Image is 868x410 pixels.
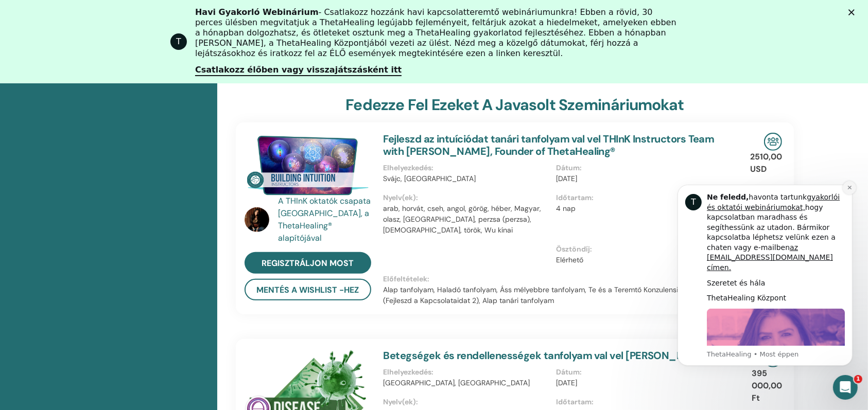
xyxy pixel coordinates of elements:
[176,37,181,46] font: T
[556,193,592,202] font: Időtartam
[590,244,592,254] font: :
[856,376,860,382] font: 1
[556,244,590,254] font: Ösztöndíj
[384,174,476,183] font: Svájc, [GEOGRAPHIC_DATA]
[432,163,434,172] font: :
[662,169,868,382] iframe: Intercom értesítések
[245,252,371,274] a: Regisztráljon most
[428,274,430,283] font: :
[384,203,550,236] p: arab, horvát, cseh, angol, görög, héber, Magyar, olasz, [GEOGRAPHIC_DATA], perzsa (perzsa), [DEMO...
[195,7,319,17] font: Havi Gyakorló Webinárium
[384,378,550,388] p: [GEOGRAPHIC_DATA], [GEOGRAPHIC_DATA]
[592,397,594,406] font: :
[416,397,419,406] font: :
[384,132,715,158] a: Fejleszd az intuíciódat tanári tanfolyam val vel THInK Instructors Team with [PERSON_NAME], Found...
[278,195,371,219] font: A THInK oktatók csapata [GEOGRAPHIC_DATA],
[384,284,729,306] p: Alap tanfolyam, Haladó tanfolyam, Áss mélyebbre tanfolyam, Te és a Teremtő Konzulensi Szeminárium...
[432,367,434,377] font: :
[384,367,432,377] font: Elhelyezkedés
[278,208,369,243] font: a ThetaHealing® alapítójával
[278,195,373,244] a: A THInK oktatók csapata [GEOGRAPHIC_DATA], a ThetaHealing® alapítójával
[556,378,577,387] font: [DATE]
[750,151,782,174] font: 2510,00 USD
[195,65,402,76] a: Csatlakozz élőben vagy visszajátszásként itt
[556,204,576,213] font: 4 nap
[345,96,684,114] h3: Fedezze fel ezeket a javasolt szemináriumokat
[556,163,580,172] font: Dátum
[833,375,858,400] iframe: Élő chat az intercomon
[262,258,354,269] span: Regisztráljon most
[384,349,710,362] a: Betegségek és rendellenességek tanfolyam val vel [PERSON_NAME]
[752,368,782,403] font: 395 000,00 Ft
[170,33,187,50] div: Profilkép a ThetaHealinghez
[556,397,592,406] font: Időtartam
[556,367,580,377] font: Dátum
[384,274,428,283] font: Előfeltételek
[245,207,269,232] img: default.jpg
[556,174,577,183] font: [DATE]
[245,279,371,300] button: Mentés a Wishlist -hez
[195,65,402,75] font: Csatlakozz élőben vagy visszajátszásként itt
[245,133,371,199] img: Fejleszd az intuíciódat tanári tanfolyam
[580,163,582,172] font: :
[384,163,432,172] font: Elhelyezkedés
[416,193,419,202] font: :
[384,397,416,406] font: Nyelv(ek)
[556,255,583,264] font: Elérhető
[580,367,582,377] font: :
[195,7,676,58] font: - Csatlakozz hozzánk havi kapcsolatteremtő webináriumunkra! Ebben a rövid, 30 perces ülésben megv...
[592,193,594,202] font: :
[384,193,416,202] font: Nyelv(ek)
[764,133,782,151] img: Személyes szeminárium
[848,9,859,15] div: Közeli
